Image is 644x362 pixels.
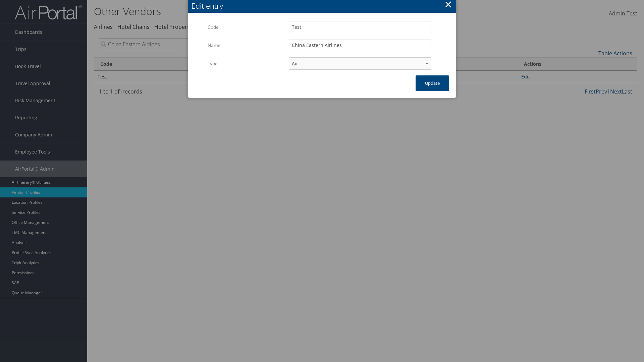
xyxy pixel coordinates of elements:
button: Update [416,75,449,91]
div: Edit entry [192,1,456,11]
label: Type [208,57,284,70]
label: Name [208,39,284,52]
label: Code [208,21,284,34]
